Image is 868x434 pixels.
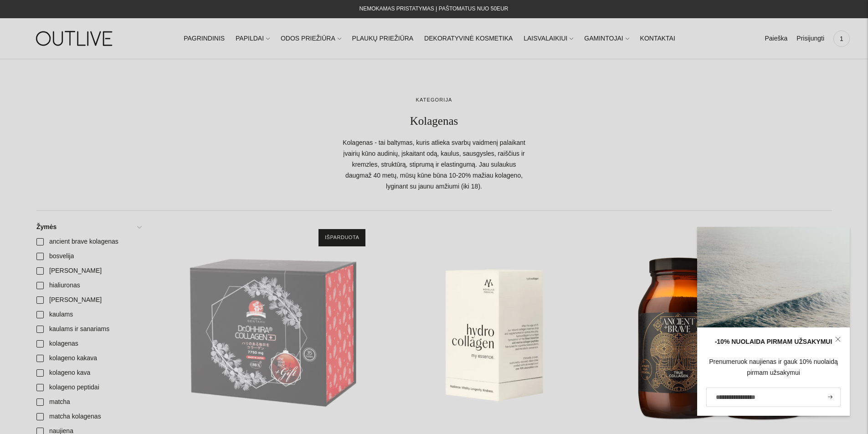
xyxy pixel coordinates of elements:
[31,220,146,235] a: Žymės
[31,380,146,395] a: kolageno peptidai
[352,29,414,49] a: PLAUKŲ PRIEŽIŪRA
[236,29,270,49] a: PAPILDAI
[184,29,225,49] a: PAGRINDINIS
[31,322,146,337] a: kaulams ir sanariams
[833,29,850,49] a: 1
[31,395,146,409] a: matcha
[31,293,146,307] a: [PERSON_NAME]
[31,366,146,380] a: kolageno kava
[31,409,146,424] a: matcha kolagenas
[31,351,146,366] a: kolageno kakava
[31,278,146,293] a: hialiuronas
[31,337,146,351] a: kolagenas
[706,337,841,347] div: -10% NUOLAIDA PIRMAM UŽSAKYMUI
[31,264,146,278] a: [PERSON_NAME]
[424,29,513,49] a: DEKORATYVINĖ KOSMETIKA
[18,23,132,54] img: OUTLIVE
[796,29,824,49] a: Prisijungti
[835,32,848,45] span: 1
[524,29,573,49] a: LAISVALAIKIUI
[31,307,146,322] a: kaulams
[706,357,841,378] div: Prenumeruok naujienas ir gauk 10% nuolaidą pirmam užsakymui
[281,29,341,49] a: ODOS PRIEŽIŪRA
[31,249,146,264] a: bosvelija
[360,4,508,15] div: NEMOKAMAS PRISTATYMAS Į PAŠTOMATUS NUO 50EUR
[640,29,675,49] a: KONTAKTAI
[584,29,629,49] a: GAMINTOJAI
[31,235,146,249] a: ancient brave kolagenas
[765,29,787,49] a: Paieška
